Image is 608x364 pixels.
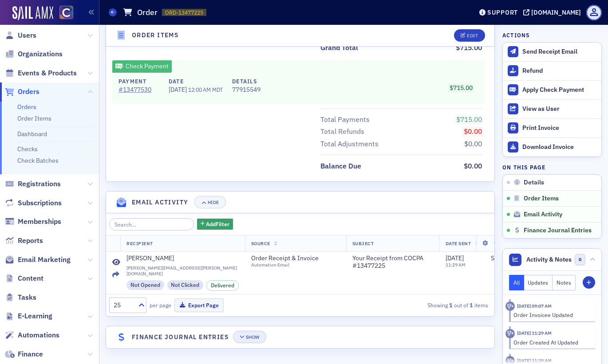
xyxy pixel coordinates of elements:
[517,303,552,309] time: 9/5/2024 09:07 AM
[468,301,474,309] strong: 1
[464,127,482,136] span: $0.00
[464,161,482,170] span: $0.00
[132,333,229,342] h4: Finance Journal Entries
[211,86,223,93] span: MDT
[320,126,364,137] div: Total Refunds
[5,87,39,97] a: Orders
[487,8,518,16] div: Support
[524,275,553,290] button: Updates
[109,218,194,231] input: Search…
[18,311,52,321] span: E-Learning
[114,301,133,310] div: 25
[53,6,73,21] a: View Homepage
[320,139,382,149] span: Total Adjustments
[132,198,189,207] h4: Email Activity
[531,8,581,16] div: [DOMAIN_NAME]
[18,293,36,302] span: Tasks
[517,330,552,336] time: 8/28/2024 11:29 AM
[5,49,63,59] a: Organizations
[5,274,43,283] a: Content
[5,179,61,189] a: Registrations
[5,236,43,246] a: Reports
[503,99,601,118] button: View as User
[18,274,43,283] span: Content
[137,7,158,18] h1: Order
[5,311,52,321] a: E-Learning
[251,254,340,268] a: Order Receipt & InvoiceAutomation Email
[174,298,224,312] button: Export Page
[320,161,364,172] span: Balance Due
[208,200,219,205] div: Hide
[12,6,53,20] img: SailAMX
[233,331,266,343] button: Show
[188,86,211,93] span: 12:00 AM
[169,86,188,94] span: [DATE]
[524,227,592,235] span: Finance Journal Entries
[232,77,261,85] h4: Details
[517,357,552,364] time: 8/28/2024 11:29 AM
[320,43,361,53] span: Grand Total
[194,196,225,208] button: Hide
[522,143,597,151] div: Download Invoice
[251,254,332,262] span: Order Receipt & Invoice
[513,311,589,319] div: Order Invoicee Updated
[18,217,61,227] span: Memberships
[450,84,473,92] span: $715.00
[18,255,71,265] span: Email Marketing
[165,9,203,16] span: ORD-13477225
[5,293,36,302] a: Tasks
[5,31,36,40] a: Users
[126,254,174,262] div: [PERSON_NAME]
[320,43,358,53] div: Grand Total
[5,198,62,208] a: Subscriptions
[368,301,488,309] div: Showing out of items
[246,335,260,340] div: Show
[526,255,572,264] span: Activity & Notes
[18,31,36,40] span: Users
[126,265,239,277] span: [PERSON_NAME][EMAIL_ADDRESS][PERSON_NAME][DOMAIN_NAME]
[446,254,464,262] span: [DATE]
[505,301,515,311] div: Activity
[5,349,43,359] a: Finance
[454,29,485,42] button: Edit
[18,330,59,340] span: Automations
[522,67,597,75] div: Refund
[5,330,59,340] a: Automations
[251,240,270,247] span: Source
[522,105,597,113] div: View as User
[352,254,433,270] span: Your Receipt from COCPA #13477225
[522,124,597,132] div: Print Invoice
[503,43,601,61] button: Send Receipt Email
[17,103,36,111] a: Orders
[524,211,562,219] span: Email Activity
[5,255,71,265] a: Email Marketing
[456,115,482,124] span: $715.00
[206,220,229,228] span: Add Filter
[522,48,597,56] div: Send Receipt Email
[456,43,482,52] span: $715.00
[18,68,77,78] span: Events & Products
[503,80,601,99] button: Apply Check Payment
[524,179,544,187] span: Details
[505,329,515,338] div: Activity
[206,280,239,291] div: Delivered
[464,139,482,148] span: $0.00
[17,130,47,138] a: Dashboard
[575,254,586,265] span: 0
[5,68,77,78] a: Events & Products
[446,262,466,268] time: 11:29 AM
[150,301,171,309] label: per page
[251,262,332,268] div: Automation Email
[59,6,73,20] img: SailAMX
[503,118,601,137] a: Print Invoice
[5,217,61,227] a: Memberships
[126,254,239,262] a: [PERSON_NAME]
[448,301,454,309] strong: 1
[320,139,379,149] div: Total Adjustments
[169,77,223,85] h4: Date
[586,5,602,20] span: Profile
[513,338,589,346] div: Order Created At Updated
[503,137,601,157] a: Download Invoice
[132,31,179,40] h4: Order Items
[18,49,63,59] span: Organizations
